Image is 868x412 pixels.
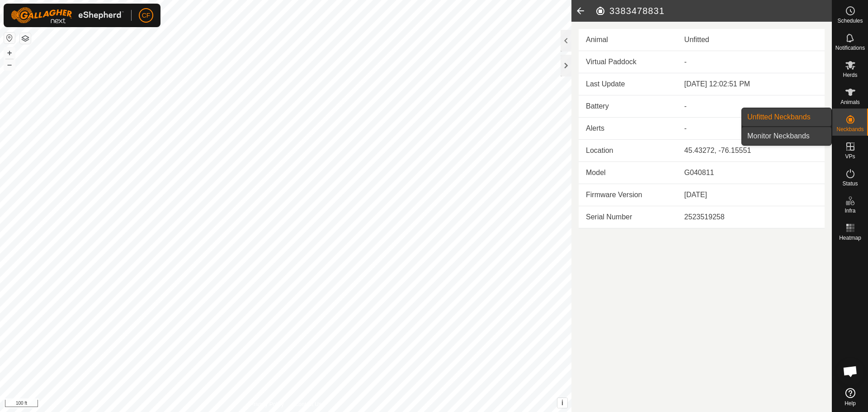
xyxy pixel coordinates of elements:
span: Herds [843,72,857,78]
span: i [561,399,563,407]
td: - [677,118,825,140]
td: Battery [579,95,677,118]
div: 2523519258 [684,212,817,223]
app-display-virtual-paddock-transition: - [684,58,687,66]
span: Help [844,401,856,406]
td: Serial Number [579,206,677,228]
img: Gallagher Logo [11,7,124,24]
a: Contact Us [295,400,321,408]
span: VPs [845,154,855,159]
button: i [557,398,567,408]
button: – [4,59,15,70]
td: Alerts [579,118,677,140]
span: CF [142,11,151,20]
span: Schedules [837,18,863,24]
span: Infra [844,208,855,213]
div: [DATE] [684,189,817,200]
a: Privacy Policy [250,400,284,408]
button: + [4,47,15,58]
a: Help [832,384,868,410]
td: Firmware Version [579,184,677,206]
div: [DATE] 12:02:51 PM [684,79,817,90]
div: - [684,101,817,112]
button: Map Layers [20,33,31,44]
td: Model [579,162,677,184]
td: Animal [579,29,677,51]
span: Unfitted Neckbands [747,112,811,123]
span: Animals [840,99,860,105]
span: Neckbands [836,127,863,132]
span: Notifications [835,45,865,51]
td: Virtual Paddock [579,51,677,73]
div: G040811 [684,167,817,178]
span: Heatmap [839,235,861,241]
div: 45.43272, -76.15551 [684,145,817,156]
h2: 3383478831 [595,5,832,16]
div: Unfitted [684,34,817,45]
div: Open chat [837,358,864,385]
button: Reset Map [4,33,15,43]
td: Last Update [579,73,677,95]
a: Monitor Neckbands [742,127,831,145]
span: Status [842,181,858,186]
td: Location [579,140,677,162]
span: Monitor Neckbands [747,131,810,142]
a: Unfitted Neckbands [742,108,831,126]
